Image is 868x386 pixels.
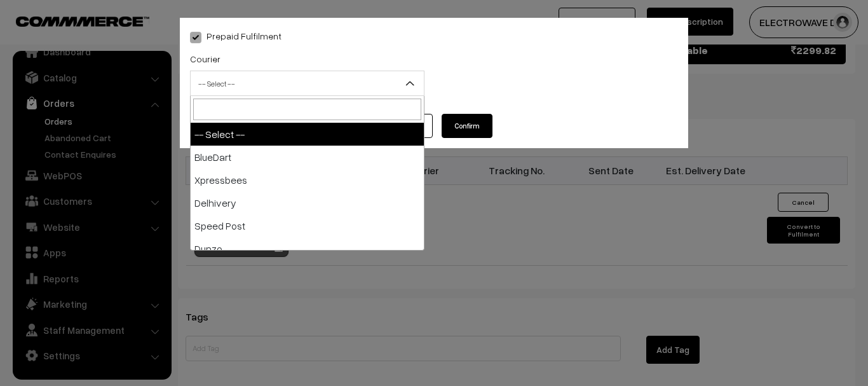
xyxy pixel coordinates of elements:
li: -- Select -- [191,123,424,146]
li: Speed Post [191,214,424,237]
button: Confirm [442,114,492,138]
li: Delhivery [191,191,424,214]
li: Dunzo [191,237,424,260]
li: BlueDart [191,146,424,169]
label: Courier [190,52,220,65]
span: -- Select -- [191,72,424,95]
li: Xpressbees [191,169,424,191]
span: -- Select -- [190,71,424,96]
label: Prepaid Fulfilment [190,29,281,43]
